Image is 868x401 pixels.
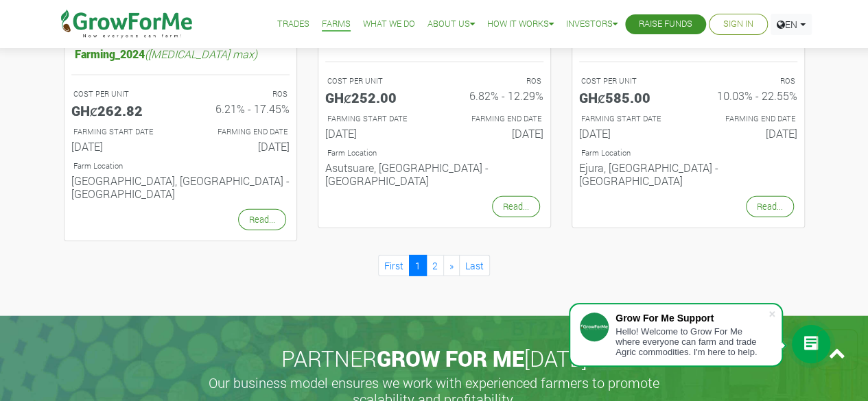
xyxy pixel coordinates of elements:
p: FARMING END DATE [447,113,541,125]
h5: GHȼ252.00 [325,89,424,106]
a: First [378,255,410,276]
a: Read... [492,196,540,217]
p: ROS [701,75,795,87]
a: 1 [409,255,427,276]
a: EN [771,14,812,35]
a: Last [459,255,490,276]
h5: GHȼ262.82 [71,102,170,119]
p: FARMING END DATE [193,126,288,138]
h2: PARTNER [DATE] [59,345,810,372]
p: FARMING START DATE [581,113,676,125]
h6: 6.21% - 17.45% [191,102,290,115]
a: Raise Funds [639,17,692,32]
a: Farms [322,17,351,32]
p: Location of Farm [327,147,541,159]
p: FARMING START DATE [73,126,168,138]
h6: [DATE] [699,127,797,140]
a: Trades [277,17,309,32]
a: Sign In [723,17,753,32]
p: COST PER UNIT [581,75,676,87]
i: ([MEDICAL_DATA] max) [145,47,257,61]
span: GROW FOR ME [377,343,524,373]
h6: Ejura, [GEOGRAPHIC_DATA] - [GEOGRAPHIC_DATA] [579,161,797,187]
h5: GHȼ585.00 [579,89,678,106]
p: ROS [193,88,288,100]
p: COST PER UNIT [73,88,168,100]
h6: [DATE] [191,140,290,153]
h6: [DATE] [579,127,678,140]
h6: [DATE] [325,127,424,140]
a: 2 [426,255,444,276]
p: Location of Farm [73,160,288,172]
p: Location of Farm [581,147,795,159]
p: FARMING END DATE [701,113,795,125]
h6: [GEOGRAPHIC_DATA], [GEOGRAPHIC_DATA] - [GEOGRAPHIC_DATA] [71,174,290,200]
nav: Page Navigation [64,255,805,276]
a: About Us [427,17,475,32]
a: Read... [238,209,286,230]
h6: [DATE] [445,127,543,140]
a: What We Do [363,17,415,32]
a: Read... [746,196,794,217]
h6: 10.03% - 22.55% [699,89,797,102]
h6: 6.82% - 12.29% [445,89,543,102]
p: FARMING START DATE [327,113,422,125]
div: Grow For Me Support [615,313,768,324]
h6: [DATE] [71,140,170,153]
a: Investors [566,17,618,32]
a: How it Works [487,17,554,32]
div: Hello! Welcome to Grow For Me where everyone can farm and trade Agric commodities. I'm here to help. [615,326,768,357]
p: ROS [447,75,541,87]
p: COST PER UNIT [327,75,422,87]
h6: Asutsuare, [GEOGRAPHIC_DATA] - [GEOGRAPHIC_DATA] [325,161,543,187]
span: » [449,259,454,272]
